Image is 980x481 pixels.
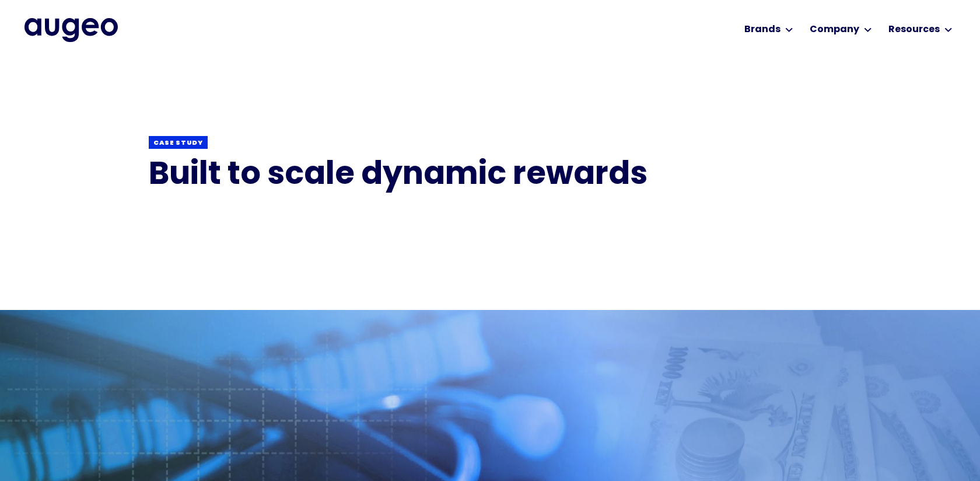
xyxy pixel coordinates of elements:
[744,23,780,37] div: Brands
[24,18,118,41] img: Augeo's full logo in midnight blue.
[149,159,831,193] h1: Built to scale dynamic rewards
[153,139,203,148] div: Case study
[888,23,940,37] div: Resources
[810,23,859,37] div: Company
[24,18,118,41] a: home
